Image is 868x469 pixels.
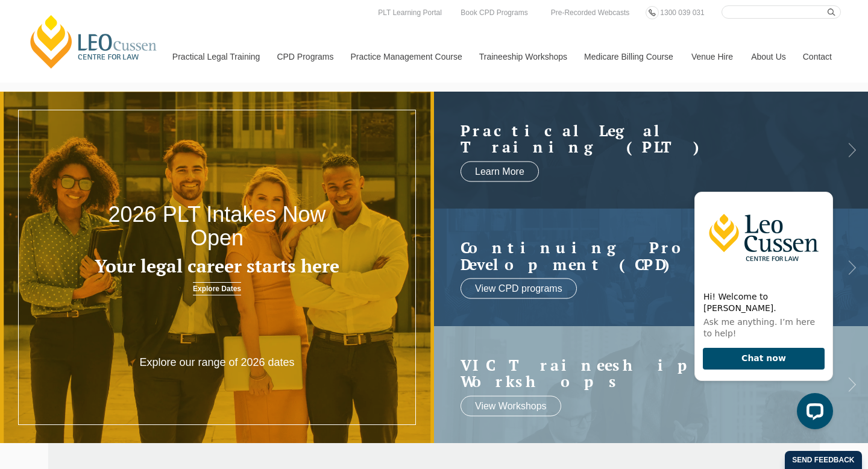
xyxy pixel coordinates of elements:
[461,395,561,416] a: View Workshops
[458,6,530,19] a: Book CPD Programs
[268,31,341,83] a: CPD Programs
[742,31,794,83] a: About Us
[342,31,470,83] a: Practice Management Course
[461,122,817,155] h2: Practical Legal Training (PLT)
[794,31,841,83] a: Contact
[682,31,742,83] a: Venue Hire
[461,239,817,272] a: Continuing ProfessionalDevelopment (CPD)
[657,6,707,19] a: 1300 039 031
[461,122,817,155] a: Practical LegalTraining (PLT)
[685,181,838,439] iframe: LiveChat chat widget
[548,6,633,19] a: Pre-Recorded Webcasts
[575,31,682,83] a: Medicare Billing Course
[27,13,160,70] a: [PERSON_NAME] Centre for Law
[461,239,817,272] h2: Continuing Professional Development (CPD)
[193,282,241,295] a: Explore Dates
[470,31,575,83] a: Traineeship Workshops
[130,356,304,370] p: Explore our range of 2026 dates
[87,203,347,250] h2: 2026 PLT Intakes Now Open
[375,6,445,19] a: PLT Learning Portal
[461,279,577,299] a: View CPD programs
[87,256,347,276] h3: Your legal career starts here
[163,31,268,83] a: Practical Legal Training
[461,356,817,389] a: VIC Traineeship Workshops
[660,8,704,17] span: 1300 039 031
[461,161,539,181] a: Learn More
